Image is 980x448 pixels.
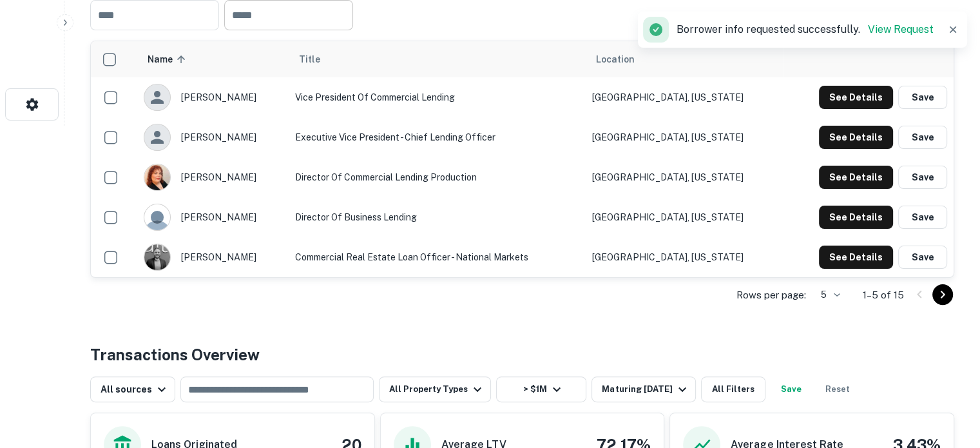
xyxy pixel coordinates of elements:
[811,286,842,304] div: 5
[90,376,175,402] button: All sources
[819,166,893,189] button: See Details
[586,237,783,277] td: [GEOGRAPHIC_DATA], [US_STATE]
[819,206,893,229] button: See Details
[144,84,282,111] div: [PERSON_NAME]
[586,41,783,77] th: Location
[898,166,947,189] button: Save
[586,157,783,197] td: [GEOGRAPHIC_DATA], [US_STATE]
[586,117,783,157] td: [GEOGRAPHIC_DATA], [US_STATE]
[289,41,585,77] th: Title
[148,52,189,67] span: Name
[101,382,169,397] div: All sources
[144,204,282,231] div: [PERSON_NAME]
[289,77,585,117] td: Vice President of Commercial Lending
[144,164,282,191] div: [PERSON_NAME]
[591,376,695,402] button: Maturing [DATE]
[496,376,586,402] button: > $1M
[898,206,947,229] button: Save
[144,124,282,151] div: [PERSON_NAME]
[144,244,170,270] img: 1673981024491
[898,126,947,149] button: Save
[819,86,893,109] button: See Details
[677,22,934,37] p: Borrower info requested successfully.
[586,197,783,237] td: [GEOGRAPHIC_DATA], [US_STATE]
[819,126,893,149] button: See Details
[932,284,953,305] button: Go to next page
[916,345,980,407] iframe: Chat Widget
[863,287,904,303] p: 1–5 of 15
[898,246,947,269] button: Save
[701,376,765,402] button: All Filters
[819,246,893,269] button: See Details
[736,287,806,303] p: Rows per page:
[586,77,783,117] td: [GEOGRAPHIC_DATA], [US_STATE]
[289,117,585,157] td: Executive Vice President - Chief Lending Officer
[868,23,934,35] a: View Request
[289,237,585,277] td: Commercial Real Estate Loan Officer - National Markets
[144,244,282,271] div: [PERSON_NAME]
[596,52,635,67] span: Location
[602,382,689,397] div: Maturing [DATE]
[91,41,954,277] div: scrollable content
[898,86,947,109] button: Save
[144,164,170,190] img: 1616640194438
[771,376,812,402] button: Save your search to get updates of matches that match your search criteria.
[817,376,858,402] button: Reset
[90,343,260,366] h4: Transactions Overview
[289,157,585,197] td: Director of Commercial Lending Production
[137,41,289,77] th: Name
[144,204,170,230] img: 9c8pery4andzj6ohjkjp54ma2
[379,376,491,402] button: All Property Types
[289,197,585,237] td: Director of Business Lending
[299,52,337,67] span: Title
